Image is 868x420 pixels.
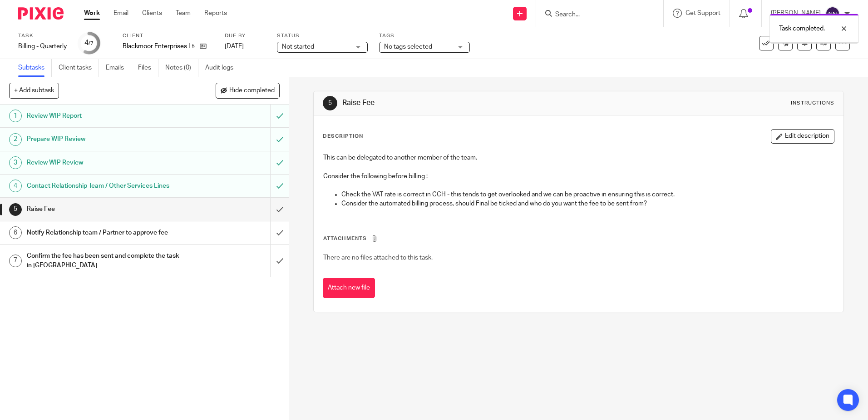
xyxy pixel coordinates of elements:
p: Check the VAT rate is correct in CCH - this tends to get overlooked and we can be proactive in en... [341,190,833,199]
a: Work [84,9,100,18]
div: 4 [84,38,94,48]
span: Not started [282,44,314,50]
a: Team [176,9,191,18]
div: 2 [9,133,22,146]
div: 1 [9,110,22,122]
h1: Confirm the fee has been sent and complete the task in [GEOGRAPHIC_DATA] [27,249,183,272]
h1: Raise Fee [27,202,183,216]
div: 5 [323,96,337,110]
div: 4 [9,180,22,192]
a: Reports [204,9,227,18]
h1: Raise Fee [342,98,598,108]
label: Due by [225,32,266,40]
span: Attachments [323,236,367,241]
label: Client [123,32,213,40]
span: Hide completed [229,87,275,95]
span: There are no files attached to this task. [323,255,433,261]
button: + Add subtask [9,83,59,98]
a: Subtasks [18,59,52,77]
small: /7 [89,41,94,46]
a: Notes (0) [165,59,198,77]
img: svg%3E [825,6,840,21]
p: Blackmoor Enterprises Ltd [123,42,195,51]
button: Attach new file [323,278,375,298]
div: 3 [9,156,22,169]
a: Emails [106,59,131,77]
button: Hide completed [216,83,280,98]
h1: Contact Relationship Team / Other Services Lines [27,179,183,193]
p: Consider the following before billing : [323,172,833,181]
label: Task [18,32,67,40]
label: Tags [379,32,470,40]
h1: Notify Relationship team / Partner to approve fee [27,226,183,240]
a: Clients [142,9,162,18]
span: [DATE] [225,43,244,50]
h1: Review WIP Review [27,156,183,170]
div: 6 [9,226,22,239]
div: Billing - Quarterly [18,42,67,51]
span: No tags selected [384,44,432,50]
a: Email [113,9,128,18]
button: Edit description [771,129,834,144]
p: Description [323,133,363,140]
a: Files [138,59,158,77]
h1: Prepare WIP Review [27,132,183,146]
div: 5 [9,203,22,216]
div: 7 [9,255,22,267]
p: Consider the automated billing process, should Final be ticked and who do you want the fee to be ... [341,199,833,208]
h1: Review WIP Report [27,109,183,123]
a: Audit logs [205,59,240,77]
label: Status [277,32,368,40]
p: This can be delegated to another member of the team. [323,153,833,162]
div: Instructions [791,100,834,107]
a: Client tasks [59,59,99,77]
img: Pixie [18,7,64,20]
p: Task completed. [779,24,825,33]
